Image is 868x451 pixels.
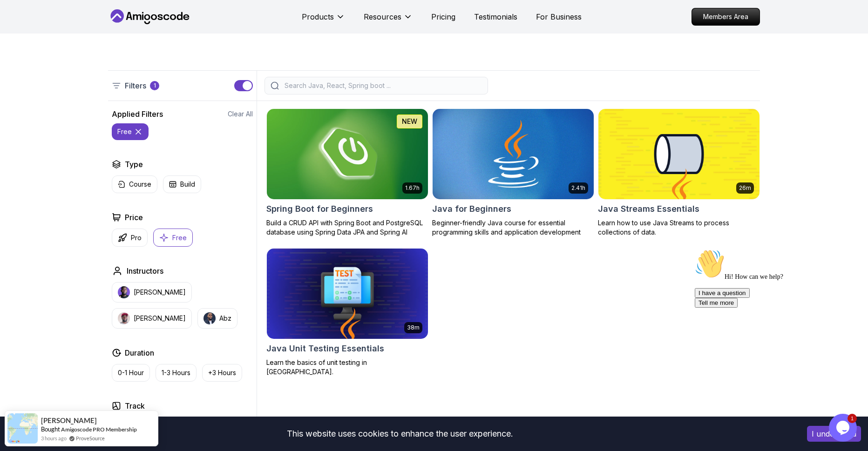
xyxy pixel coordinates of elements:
iframe: chat widget [691,245,859,409]
img: Java Unit Testing Essentials card [267,249,428,339]
img: Spring Boot for Beginners card [267,109,428,199]
button: Tell me more [4,53,47,62]
h2: Duration [125,347,154,358]
a: Amigoscode PRO Membership [61,426,137,433]
p: free [117,127,132,136]
img: instructor img [118,312,130,324]
a: Java Streams Essentials card26mJava Streams EssentialsLearn how to use Java Streams to process co... [598,108,760,237]
a: Testimonials [474,11,517,22]
p: 1-3 Hours [162,368,190,377]
h2: Java Unit Testing Essentials [266,342,384,355]
h2: Price [125,212,143,223]
h2: Instructors [127,265,163,276]
p: Free [172,233,187,242]
button: Pro [112,229,148,247]
img: :wave: [4,4,34,34]
p: [PERSON_NAME] [134,314,186,323]
h2: Applied Filters [112,108,163,120]
p: 2.41h [571,184,585,192]
p: 26m [739,184,751,192]
button: Build [163,175,201,193]
button: I have a question [4,43,59,53]
h2: Java Streams Essentials [598,202,699,215]
button: 0-1 Hour [112,364,150,382]
a: Java Unit Testing Essentials card38mJava Unit Testing EssentialsLearn the basics of unit testing ... [266,248,428,377]
p: Learn the basics of unit testing in [GEOGRAPHIC_DATA]. [266,358,428,377]
img: instructor img [118,286,130,298]
a: Pricing [431,11,455,22]
img: instructor img [203,312,216,324]
h2: Type [125,159,143,170]
p: +3 Hours [208,368,236,377]
a: Java for Beginners card2.41hJava for BeginnersBeginner-friendly Java course for essential program... [432,108,594,237]
p: Pro [131,233,142,242]
p: Course [129,180,151,189]
button: instructor imgAbz [197,308,237,329]
img: Java Streams Essentials card [598,109,759,199]
p: Beginner-friendly Java course for essential programming skills and application development [432,218,594,237]
button: 1-3 Hours [156,364,197,382]
button: Products [302,11,345,30]
button: +3 Hours [202,364,242,382]
p: Abz [219,314,231,323]
div: This website uses cookies to enhance the user experience. [7,424,793,444]
p: Products [302,11,334,22]
p: Learn how to use Java Streams to process collections of data. [598,218,760,237]
p: 1.67h [405,184,420,192]
a: Members Area [692,8,760,26]
a: ProveSource [76,434,105,442]
button: instructor img[PERSON_NAME] [112,308,192,329]
button: free [112,123,149,140]
button: Accept cookies [807,426,861,442]
p: 38m [407,324,420,331]
span: [PERSON_NAME] [41,417,97,424]
p: Members Area [692,8,759,25]
button: Resources [364,11,413,30]
span: Hi! How can we help? [4,28,92,35]
img: Java for Beginners card [428,107,597,201]
img: provesource social proof notification image [7,413,38,444]
a: Spring Boot for Beginners card1.67hNEWSpring Boot for BeginnersBuild a CRUD API with Spring Boot ... [266,108,428,237]
p: Filters [125,80,146,91]
button: instructor img[PERSON_NAME] [112,282,192,303]
a: For Business [536,11,582,22]
h2: Spring Boot for Beginners [266,202,373,215]
button: Course [112,175,157,193]
iframe: chat widget [829,414,859,442]
input: Search Java, React, Spring boot ... [283,81,482,90]
div: 👋Hi! How can we help?I have a questionTell me more [4,4,171,62]
span: 3 hours ago [41,434,67,442]
h2: Java for Beginners [432,202,511,215]
p: 1 [154,82,156,89]
p: Build [180,180,195,189]
p: Build a CRUD API with Spring Boot and PostgreSQL database using Spring Data JPA and Spring AI [266,218,428,237]
button: Clear All [228,109,253,119]
p: NEW [402,117,417,126]
p: Resources [364,11,401,22]
span: Bought [41,425,60,433]
button: Free [153,229,193,247]
p: 0-1 Hour [118,368,144,377]
h2: Track [125,400,145,411]
p: [PERSON_NAME] [134,288,186,297]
